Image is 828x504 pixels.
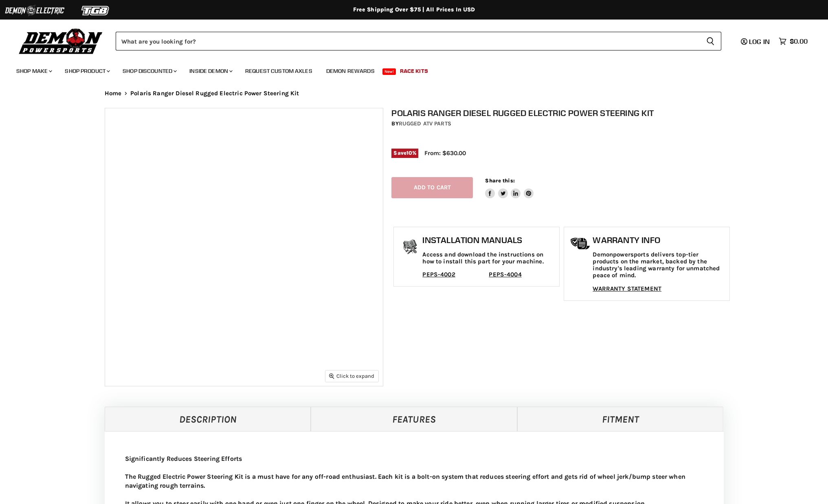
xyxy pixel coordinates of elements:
[422,271,455,278] a: PEPS-4002
[391,108,732,118] h1: Polaris Ranger Diesel Rugged Electric Power Steering Kit
[424,149,466,157] span: From: $630.00
[570,237,591,250] img: warranty-icon.png
[116,32,721,50] form: Product
[775,35,812,47] a: $0.00
[10,63,57,79] a: Shop Make
[239,63,318,79] a: Request Custom Axles
[517,407,724,431] a: Fitment
[422,251,555,265] p: Access and download the instructions on how to install this part for your machine.
[485,177,534,199] aside: Share this:
[790,37,808,45] span: $0.00
[593,285,661,292] a: WARRANTY STATEMENT
[16,26,105,55] img: Demon Powersports
[394,63,434,79] a: Race Kits
[737,38,775,45] a: Log in
[382,68,396,75] span: New!
[489,271,521,278] a: PEPS-4004
[593,251,725,279] p: Demonpowersports delivers top-tier products on the market, backed by the industry's leading warra...
[183,63,237,79] a: Inside Demon
[325,370,378,381] button: Click to expand
[105,407,311,431] a: Description
[105,90,122,97] a: Home
[400,237,420,258] img: install_manual-icon.png
[116,32,700,50] input: Search
[311,407,517,431] a: Features
[88,6,740,13] div: Free Shipping Over $75 | All Prices In USD
[10,59,806,79] ul: Main menu
[485,177,514,184] span: Share this:
[88,90,740,97] nav: Breadcrumbs
[59,63,115,79] a: Shop Product
[700,32,721,50] button: Search
[391,149,418,158] span: Save %
[406,150,412,156] span: 10
[116,63,182,79] a: Shop Discounted
[391,119,732,128] div: by
[320,63,381,79] a: Demon Rewards
[593,235,725,245] h1: Warranty Info
[329,373,374,379] span: Click to expand
[422,235,555,245] h1: Installation Manuals
[399,120,451,127] a: Rugged ATV Parts
[130,90,299,97] span: Polaris Ranger Diesel Rugged Electric Power Steering Kit
[749,37,770,46] span: Log in
[65,3,126,18] img: TGB Logo 2
[4,3,65,18] img: Demon Electric Logo 2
